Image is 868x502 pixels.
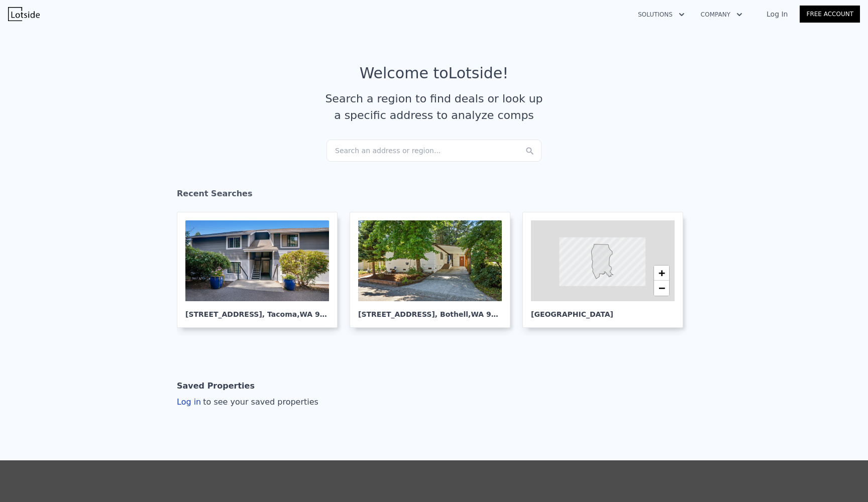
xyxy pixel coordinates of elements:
[522,212,691,328] a: [GEOGRAPHIC_DATA]
[177,376,255,396] div: Saved Properties
[531,301,675,319] div: [GEOGRAPHIC_DATA]
[360,64,509,82] div: Welcome to Lotside !
[177,396,318,408] div: Log in
[659,282,665,294] span: −
[201,397,318,407] span: to see your saved properties
[654,281,669,296] a: Zoom out
[177,180,691,212] div: Recent Searches
[630,6,693,24] button: Solutions
[321,90,547,123] div: Search a region to find deals or look up a specific address to analyze comps
[693,6,750,24] button: Company
[327,140,541,162] div: Search an address or region...
[754,9,800,19] a: Log In
[177,212,346,328] a: [STREET_ADDRESS], Tacoma,WA 98407
[654,266,669,281] a: Zoom in
[468,310,511,318] span: , WA 98011
[8,7,40,21] img: Lotside
[297,310,340,318] span: , WA 98407
[358,301,502,319] div: [STREET_ADDRESS] , Bothell
[350,212,518,328] a: [STREET_ADDRESS], Bothell,WA 98011
[185,301,329,319] div: [STREET_ADDRESS] , Tacoma
[659,267,665,279] span: +
[800,6,860,23] a: Free Account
